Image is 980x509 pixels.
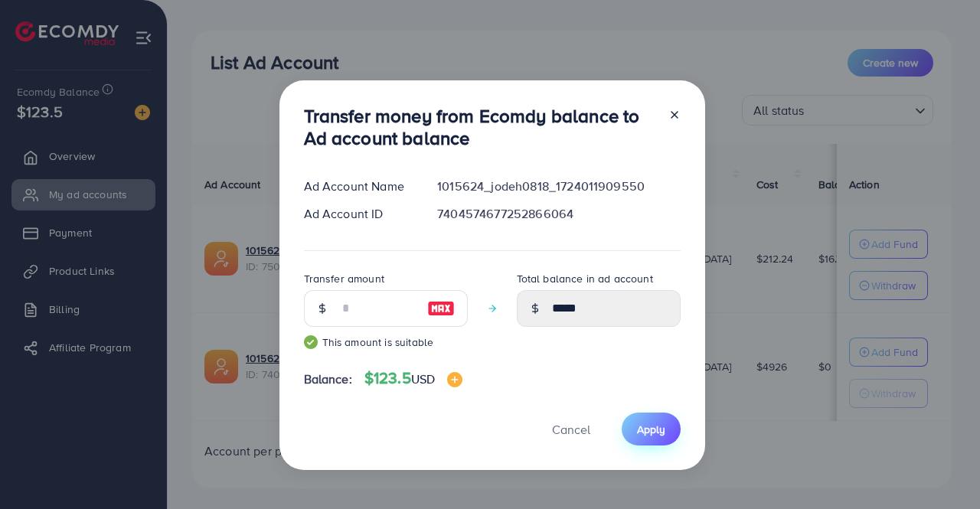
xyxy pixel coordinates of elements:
button: Apply [622,413,681,445]
span: Cancel [552,421,590,438]
button: Cancel [533,413,609,445]
h3: Transfer money from Ecomdy balance to Ad account balance [304,105,656,149]
img: image [427,299,455,318]
div: 1015624_jodeh0818_1724011909550 [425,178,692,195]
label: Transfer amount [304,271,384,286]
div: Ad Account ID [292,205,426,223]
span: USD [411,370,435,387]
div: Ad Account Name [292,178,426,195]
div: 7404574677252866064 [425,205,692,223]
label: Total balance in ad account [517,271,653,286]
iframe: Chat [915,440,969,498]
img: image [447,372,462,387]
h4: $123.5 [364,369,462,388]
img: guide [304,335,318,349]
small: This amount is suitable [304,334,468,350]
span: Apply [637,422,665,437]
span: Balance: [304,370,352,388]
